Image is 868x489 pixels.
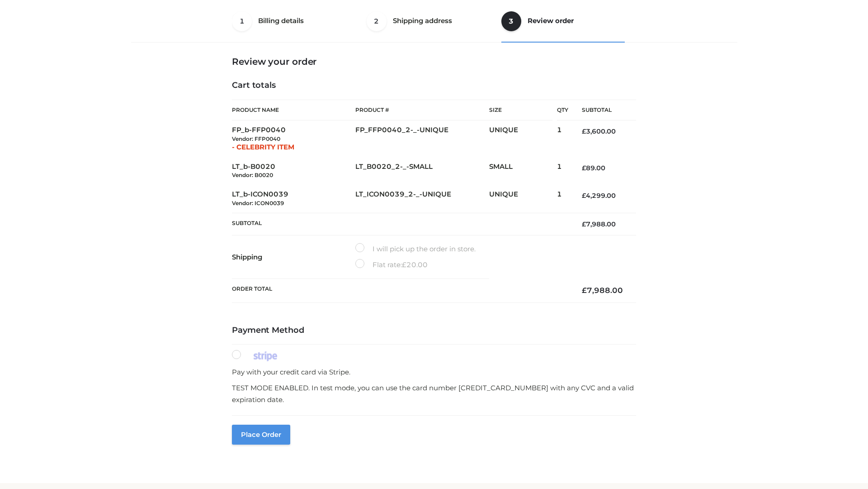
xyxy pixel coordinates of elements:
td: SMALL [489,157,557,185]
h4: Cart totals [232,81,636,91]
label: I will pick up the order in store. [355,243,476,255]
h3: Review your order [232,56,636,67]
td: LT_b-ICON0039 [232,185,355,213]
span: - CELEBRITY ITEM [232,143,294,151]
td: LT_ICON0039_2-_-UNIQUE [355,185,489,213]
th: Order Total [232,278,568,302]
td: 1 [557,157,568,185]
td: UNIQUE [489,120,557,157]
th: Subtotal [568,100,636,120]
bdi: 89.00 [582,164,605,172]
p: TEST MODE ENABLED. In test mode, you can use the card number [CREDIT_CARD_NUMBER] with any CVC an... [232,382,636,405]
bdi: 4,299.00 [582,192,616,200]
label: Flat rate: [355,259,428,271]
span: £ [582,220,586,228]
span: £ [582,192,586,200]
small: Vendor: B0020 [232,172,273,178]
th: Qty [557,100,568,120]
td: LT_B0020_2-_-SMALL [355,157,489,185]
td: 1 [557,120,568,157]
button: Place order [232,425,290,445]
th: Size [489,100,552,120]
bdi: 3,600.00 [582,127,616,135]
h4: Payment Method [232,326,636,336]
td: 1 [557,185,568,213]
span: £ [402,260,406,269]
span: £ [582,286,587,295]
th: Product Name [232,100,355,120]
bdi: 7,988.00 [582,286,623,295]
td: FP_b-FFP0040 [232,120,355,157]
th: Product # [355,100,489,120]
th: Subtotal [232,213,568,235]
td: FP_FFP0040_2-_-UNIQUE [355,120,489,157]
small: Vendor: FFP0040 [232,135,280,142]
td: UNIQUE [489,185,557,213]
bdi: 20.00 [402,260,428,269]
p: Pay with your credit card via Stripe. [232,366,636,378]
small: Vendor: ICON0039 [232,200,284,206]
th: Shipping [232,235,355,278]
bdi: 7,988.00 [582,220,616,228]
span: £ [582,164,586,172]
span: £ [582,127,586,135]
td: LT_b-B0020 [232,157,355,185]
